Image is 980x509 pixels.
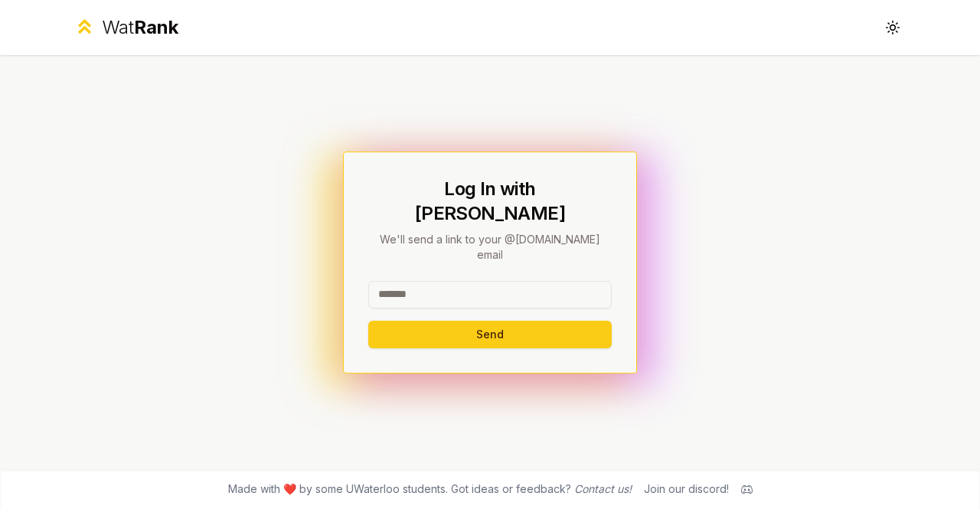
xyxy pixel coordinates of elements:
span: Made with ❤️ by some UWaterloo students. Got ideas or feedback? [228,481,632,497]
h1: Log In with [PERSON_NAME] [368,177,612,226]
a: WatRank [73,15,178,40]
a: Contact us! [574,482,632,495]
div: Wat [102,15,178,40]
div: Join our discord! [644,481,729,497]
p: We'll send a link to your @[DOMAIN_NAME] email [368,232,612,263]
button: Send [368,321,612,348]
span: Rank [134,16,178,38]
